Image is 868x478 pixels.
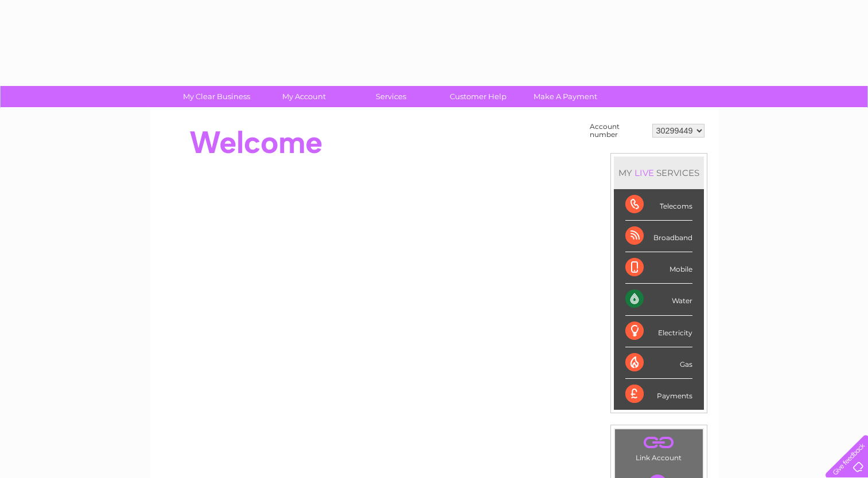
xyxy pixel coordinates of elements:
div: Mobile [625,252,692,284]
div: MY SERVICES [614,156,704,189]
div: LIVE [632,167,656,178]
a: Make A Payment [518,86,613,107]
div: Gas [625,347,692,379]
td: Link Account [614,429,703,465]
a: My Account [256,86,351,107]
div: Electricity [625,316,692,347]
a: Services [344,86,438,107]
a: . [618,432,700,452]
a: My Clear Business [169,86,264,107]
div: Water [625,284,692,315]
div: Telecoms [625,189,692,221]
a: Customer Help [431,86,526,107]
div: Broadband [625,221,692,252]
td: Account number [587,120,649,142]
div: Payments [625,379,692,410]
